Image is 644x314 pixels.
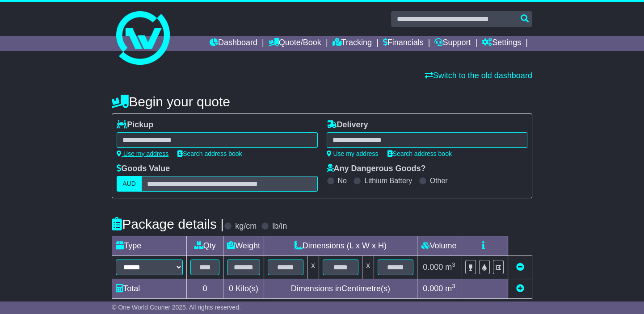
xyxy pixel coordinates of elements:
[338,176,347,185] label: No
[482,36,521,51] a: Settings
[362,256,374,279] td: x
[430,176,448,185] label: Other
[112,217,224,231] h4: Package details |
[445,284,455,293] span: m
[272,222,287,231] label: lb/in
[307,256,319,279] td: x
[112,279,187,299] td: Total
[117,120,153,130] label: Pickup
[425,71,532,80] a: Switch to the old dashboard
[269,36,321,51] a: Quote/Book
[235,222,257,231] label: kg/cm
[112,236,187,256] td: Type
[327,164,426,174] label: Any Dangerous Goods?
[177,150,242,157] a: Search address book
[210,36,257,51] a: Dashboard
[112,94,532,109] h4: Begin your quote
[333,36,372,51] a: Tracking
[264,236,417,256] td: Dimensions (L x W x H)
[452,283,455,289] sup: 3
[187,236,223,256] td: Qty
[423,263,443,272] span: 0.000
[117,150,168,157] a: Use my address
[417,236,461,256] td: Volume
[387,150,452,157] a: Search address book
[117,176,142,192] label: AUD
[264,279,417,299] td: Dimensions in Centimetre(s)
[223,236,264,256] td: Weight
[327,120,368,130] label: Delivery
[452,261,455,268] sup: 3
[223,279,264,299] td: Kilo(s)
[112,304,241,311] span: © One World Courier 2025. All rights reserved.
[434,36,471,51] a: Support
[423,284,443,293] span: 0.000
[229,284,233,293] span: 0
[516,284,524,293] a: Add new item
[327,150,379,157] a: Use my address
[117,164,170,174] label: Goods Value
[187,279,223,299] td: 0
[516,263,524,272] a: Remove this item
[364,176,412,185] label: Lithium Battery
[383,36,424,51] a: Financials
[445,263,455,272] span: m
